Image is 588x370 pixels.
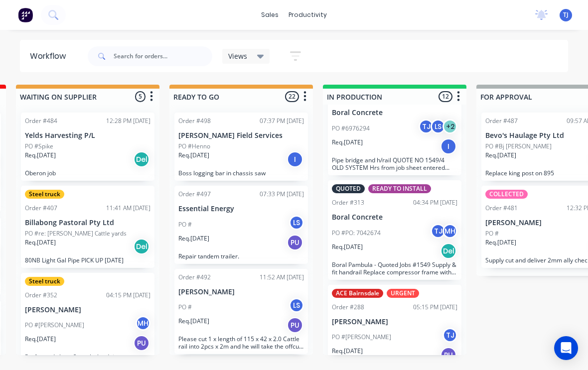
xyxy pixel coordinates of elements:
[134,151,149,167] div: Del
[25,229,127,238] p: PO #re: [PERSON_NAME] Cattle yards
[554,336,578,360] div: Open Intercom Messenger
[284,7,332,22] div: productivity
[441,138,456,154] div: I
[431,224,445,239] div: TJ
[21,186,154,268] div: Steel truckOrder #40711:41 AM [DATE]Billabong Pastoral Pty LtdPO #re: [PERSON_NAME] Cattle yardsR...
[178,169,304,177] p: Boss logging bar in chassis saw
[178,205,304,213] p: Essential Energy
[25,204,57,213] div: Order #407
[413,303,457,312] div: 05:15 PM [DATE]
[25,190,64,199] div: Steel truck
[178,190,211,199] div: Order #497
[485,151,516,160] p: Req. [DATE]
[25,291,57,300] div: Order #352
[178,252,304,260] p: Repair tandem trailer.
[25,219,150,227] p: Billabong Pastoral Pty Ltd
[289,215,304,230] div: LS
[178,303,192,312] p: PO #
[25,151,56,160] p: Req. [DATE]
[387,289,419,298] div: URGENT
[442,328,457,343] div: TJ
[25,353,150,368] p: Perforated sheet 2 weeks lead time minimum
[485,142,552,151] p: PO #Bj [PERSON_NAME]
[287,151,303,167] div: I
[25,321,84,330] p: PO #[PERSON_NAME]
[431,119,445,134] div: LS
[260,190,304,199] div: 07:33 PM [DATE]
[18,7,33,22] img: Factory
[485,190,528,199] div: COLLECTED
[332,347,363,356] p: Req. [DATE]
[441,347,456,363] div: PU
[332,109,457,117] p: Boral Concrete
[178,288,304,296] p: [PERSON_NAME]
[441,243,456,259] div: Del
[25,117,57,125] div: Order #484
[25,169,150,177] p: Oberon job
[106,291,150,300] div: 04:15 PM [DATE]
[419,119,434,134] div: TJ
[332,261,457,276] p: Boral Pambula - Quoted Jobs #1549 Supply & fit handrail Replace compressor frame with hinged mesh...
[174,113,308,181] div: Order #49807:37 PM [DATE][PERSON_NAME] Field ServicesPO #HennoReq.[DATE]IBoss logging bar in chas...
[485,229,499,238] p: PO #
[332,303,364,312] div: Order #288
[260,117,304,125] div: 07:37 PM [DATE]
[228,51,247,61] span: Views
[25,277,64,286] div: Steel truck
[328,76,461,175] div: Boral ConcretePO #6976294TJLS+2Req.[DATE]IPipe bridge and h/rail QUOTE NO 1549/4 OLD SYSTEM Hrs f...
[30,50,71,62] div: Workflow
[25,142,53,151] p: PO #Spike
[25,131,150,140] p: Yelds Harvesting P/L
[332,318,457,326] p: [PERSON_NAME]
[442,224,457,239] div: MH
[106,204,150,213] div: 11:41 AM [DATE]
[485,238,516,247] p: Req. [DATE]
[368,184,431,193] div: READY TO INSTALL
[413,198,457,207] div: 04:34 PM [DATE]
[332,138,363,147] p: Req. [DATE]
[25,306,150,314] p: [PERSON_NAME]
[178,273,211,282] div: Order #492
[106,117,150,125] div: 12:28 PM [DATE]
[287,317,303,333] div: PU
[332,229,381,238] p: PO #PO: 7042674
[332,289,383,298] div: ACE Bairnsdale
[332,198,364,207] div: Order #313
[332,156,457,171] p: Pipe bridge and h/rail QUOTE NO 1549/4 OLD SYSTEM Hrs from job sheet entered manually but not mat...
[289,298,304,313] div: LS
[174,186,308,264] div: Order #49707:33 PM [DATE]Essential EnergyPO #LSReq.[DATE]PURepair tandem trailer.
[178,131,304,140] p: [PERSON_NAME] Field Services
[134,239,149,254] div: Del
[332,184,365,193] div: QUOTED
[256,7,284,22] div: sales
[485,117,518,125] div: Order #487
[328,180,461,280] div: QUOTEDREADY TO INSTALLOrder #31304:34 PM [DATE]Boral ConcretePO #PO: 7042674TJMHReq.[DATE]DelBora...
[134,335,149,351] div: PU
[260,273,304,282] div: 11:52 AM [DATE]
[25,335,56,344] p: Req. [DATE]
[485,204,518,213] div: Order #481
[178,335,304,350] p: Please cut 1 x length of 115 x 42 x 2.0 Cattle rail into 2pcs x 2m and he will take the offcut. A...
[174,269,308,355] div: Order #49211:52 AM [DATE][PERSON_NAME]PO #LSReq.[DATE]PUPlease cut 1 x length of 115 x 42 x 2.0 C...
[114,46,212,66] input: Search for orders...
[178,117,211,125] div: Order #498
[287,235,303,250] div: PU
[25,238,56,247] p: Req. [DATE]
[178,151,209,160] p: Req. [DATE]
[178,142,210,151] p: PO #Henno
[332,333,391,342] p: PO #[PERSON_NAME]
[332,213,457,222] p: Boral Concrete
[563,10,569,19] span: TJ
[25,256,150,264] p: 80NB Light Gal Pipe PICK UP [DATE]
[178,234,209,243] p: Req. [DATE]
[21,113,154,181] div: Order #48412:28 PM [DATE]Yelds Harvesting P/LPO #SpikeReq.[DATE]DelOberon job
[332,243,363,251] p: Req. [DATE]
[178,220,192,229] p: PO #
[332,124,370,133] p: PO #6976294
[178,317,209,326] p: Req. [DATE]
[442,119,457,134] div: + 2
[136,316,150,331] div: MH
